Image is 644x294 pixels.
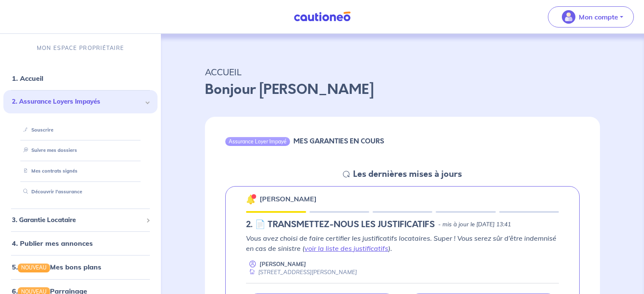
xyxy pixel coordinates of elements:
p: Mon compte [579,12,618,22]
img: 🔔 [246,194,256,204]
a: 4. Publier mes annonces [12,239,93,247]
p: - mis à jour le [DATE] 13:41 [438,220,511,229]
div: 1. Accueil [3,70,158,87]
div: Souscrire [14,123,147,137]
a: 5.NOUVEAUMes bons plans [12,263,101,271]
h5: 2.︎ 📄 TRANSMETTEZ-NOUS LES JUSTIFICATIFS [246,220,435,230]
p: ACCUEIL [205,64,600,80]
p: MON ESPACE PROPRIÉTAIRE [37,44,124,52]
img: Cautioneo [290,11,354,22]
p: [PERSON_NAME] [260,260,306,268]
p: Vous avez choisi de faire certifier les justificatifs locataires. Super ! Vous serez sûr d’être i... [246,233,559,253]
p: [PERSON_NAME] [260,194,317,204]
div: 2. Assurance Loyers Impayés [3,90,158,113]
a: Découvrir l'assurance [20,189,82,195]
span: 3. Garantie Locataire [12,215,143,225]
img: illu_account_valid_menu.svg [562,10,575,24]
p: Bonjour [PERSON_NAME] [205,80,600,100]
div: Mes contrats signés [14,164,147,178]
h5: Les dernières mises à jours [353,169,462,179]
div: Découvrir l'assurance [14,185,147,199]
button: illu_account_valid_menu.svgMon compte [548,6,634,27]
div: Assurance Loyer Impayé [225,137,290,146]
div: 3. Garantie Locataire [3,212,158,228]
h6: MES GARANTIES EN COURS [293,137,384,145]
div: [STREET_ADDRESS][PERSON_NAME] [246,268,357,276]
a: Mes contrats signés [20,168,77,174]
div: 4. Publier mes annonces [3,235,158,252]
a: Souscrire [20,127,53,133]
span: 2. Assurance Loyers Impayés [12,97,143,107]
a: voir la liste des justificatifs [304,244,388,253]
div: 5.NOUVEAUMes bons plans [3,258,158,275]
a: 1. Accueil [12,74,43,82]
div: Suivre mes dossiers [14,143,147,157]
div: state: DOCUMENTS-IN-PENDING, Context: NEW,CHOOSE-CERTIFICATE,ALONE,LESSOR-DOCUMENTS [246,220,559,230]
a: Suivre mes dossiers [20,147,77,153]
